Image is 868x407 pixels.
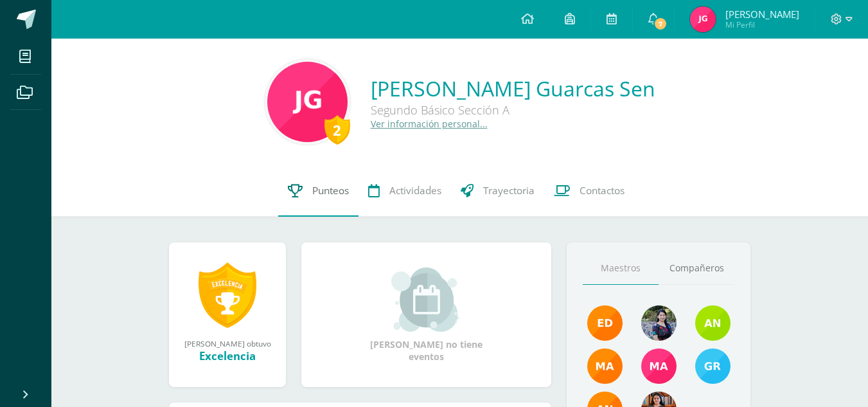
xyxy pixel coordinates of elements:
[182,348,273,363] div: Excelencia
[544,165,634,217] a: Contactos
[583,252,659,285] a: Maestros
[391,267,461,332] img: event_small.png
[389,184,441,197] span: Actividades
[371,102,655,118] div: Segundo Básico Sección A
[359,165,451,217] a: Actividades
[725,19,799,30] span: Mi Perfil
[690,6,716,32] img: ad473004637a0967333ac9e738f9cc2d.png
[695,348,731,384] img: b7ce7144501556953be3fc0a459761b8.png
[587,305,623,341] img: f40e456500941b1b33f0807dd74ea5cf.png
[695,305,731,341] img: e6b27947fbea61806f2b198ab17e5dde.png
[659,252,734,285] a: Compañeros
[451,165,544,217] a: Trayectoria
[362,267,491,363] div: [PERSON_NAME] no tiene eventos
[641,305,677,341] img: 9b17679b4520195df407efdfd7b84603.png
[267,62,348,142] img: f3f3e6c2cf35873695f896e097c374fb.png
[587,348,623,384] img: 560278503d4ca08c21e9c7cd40ba0529.png
[371,75,655,102] a: [PERSON_NAME] Guarcas Sen
[278,165,359,217] a: Punteos
[725,8,799,21] span: [PERSON_NAME]
[182,338,273,348] div: [PERSON_NAME] obtuvo
[483,184,535,197] span: Trayectoria
[641,348,677,384] img: 7766054b1332a6085c7723d22614d631.png
[312,184,349,197] span: Punteos
[324,115,350,145] div: 2
[653,17,668,31] span: 7
[371,118,488,130] a: Ver información personal...
[580,184,624,197] span: Contactos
